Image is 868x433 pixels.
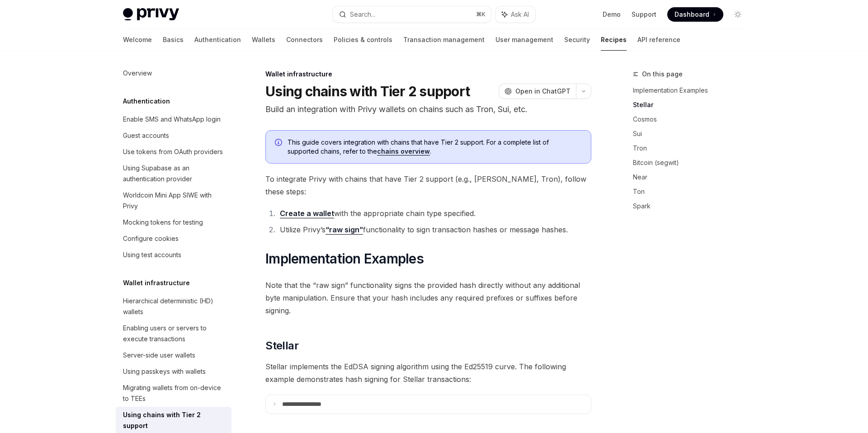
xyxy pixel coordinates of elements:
a: chains overview [377,147,430,155]
div: Enable SMS and WhatsApp login [123,114,221,125]
h1: Using chains with Tier 2 support [265,83,470,99]
span: Dashboard [675,10,709,19]
button: Search...⌘K [333,6,491,23]
div: Overview [123,68,152,79]
a: Wallets [252,29,275,51]
div: Mocking tokens for testing [123,217,203,228]
a: Demo [603,10,621,19]
a: Enable SMS and WhatsApp login [116,111,231,127]
img: light logo [123,8,179,21]
p: Build an integration with Privy wallets on chains such as Tron, Sui, etc. [265,103,591,116]
span: Ask AI [511,10,529,19]
a: Cosmos [633,112,752,127]
a: Near [633,170,752,184]
div: Search... [350,9,375,20]
span: Implementation Examples [265,250,424,267]
a: Tron [633,141,752,155]
a: Ton [633,184,752,199]
div: Use tokens from OAuth providers [123,146,223,157]
a: Connectors [286,29,323,51]
a: Security [564,29,590,51]
svg: Info [275,139,284,148]
span: Stellar [265,339,298,353]
a: Worldcoin Mini App SIWE with Privy [116,187,231,214]
a: Hierarchical deterministic (HD) wallets [116,293,231,320]
a: User management [495,29,553,51]
a: Create a wallet [280,209,334,218]
div: Hierarchical deterministic (HD) wallets [123,296,226,317]
span: On this page [642,69,683,80]
div: Using chains with Tier 2 support [123,409,226,431]
a: Server-side user wallets [116,347,231,363]
a: Bitcoin (segwit) [633,155,752,170]
a: Migrating wallets from on-device to TEEs [116,380,231,407]
div: Migrating wallets from on-device to TEEs [123,382,226,404]
a: Overview [116,65,231,81]
div: Using test accounts [123,249,181,260]
a: Guest accounts [116,127,231,144]
a: Enabling users or servers to execute transactions [116,320,231,347]
div: Wallet infrastructure [265,70,591,79]
button: Toggle dark mode [731,7,745,22]
a: Transaction management [403,29,485,51]
div: Using Supabase as an authentication provider [123,163,226,184]
a: Using passkeys with wallets [116,363,231,380]
h5: Authentication [123,96,170,107]
a: Recipes [601,29,627,51]
a: Implementation Examples [633,83,752,98]
a: Dashboard [667,7,723,22]
span: Stellar implements the EdDSA signing algorithm using the Ed25519 curve. The following example dem... [265,360,591,386]
div: Guest accounts [123,130,169,141]
a: API reference [637,29,680,51]
div: Configure cookies [123,233,179,244]
a: Using Supabase as an authentication provider [116,160,231,187]
a: Using test accounts [116,247,231,263]
div: Enabling users or servers to execute transactions [123,323,226,344]
li: Utilize Privy’s functionality to sign transaction hashes or message hashes. [277,223,591,236]
a: “raw sign” [325,225,363,235]
a: Configure cookies [116,231,231,247]
a: Stellar [633,98,752,112]
h5: Wallet infrastructure [123,278,190,288]
span: ⌘ K [476,11,486,18]
span: This guide covers integration with chains that have Tier 2 support. For a complete list of suppor... [288,138,582,156]
li: with the appropriate chain type specified. [277,207,591,220]
div: Worldcoin Mini App SIWE with Privy [123,190,226,212]
a: Support [632,10,656,19]
span: Note that the “raw sign” functionality signs the provided hash directly without any additional by... [265,279,591,317]
span: To integrate Privy with chains that have Tier 2 support (e.g., [PERSON_NAME], Tron), follow these... [265,173,591,198]
a: Use tokens from OAuth providers [116,144,231,160]
a: Welcome [123,29,152,51]
div: Using passkeys with wallets [123,366,206,377]
a: Policies & controls [334,29,392,51]
button: Ask AI [495,6,535,23]
a: Authentication [194,29,241,51]
a: Sui [633,127,752,141]
button: Open in ChatGPT [499,84,576,99]
a: Spark [633,199,752,213]
a: Mocking tokens for testing [116,214,231,231]
span: Open in ChatGPT [515,87,571,96]
div: Server-side user wallets [123,350,195,361]
a: Basics [163,29,184,51]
